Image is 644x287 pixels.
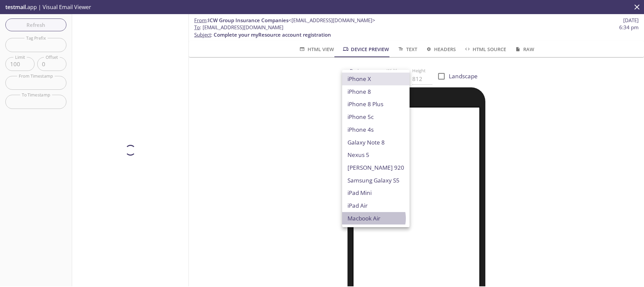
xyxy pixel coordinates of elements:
li: Galaxy Note 8 [342,136,410,149]
li: Macbook Air [342,212,410,225]
li: iPhone X [342,73,410,85]
li: [PERSON_NAME] 920 [342,161,410,174]
li: iPhone 5c [342,111,410,123]
li: iPad Mini [342,187,410,199]
li: iPad Air [342,199,410,212]
li: iPhone 8 Plus [342,98,410,111]
li: iPhone 4s [342,123,410,136]
li: iPhone 8 [342,85,410,98]
li: Samsung Galaxy S5 [342,174,410,187]
li: Nexus 5 [342,149,410,161]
